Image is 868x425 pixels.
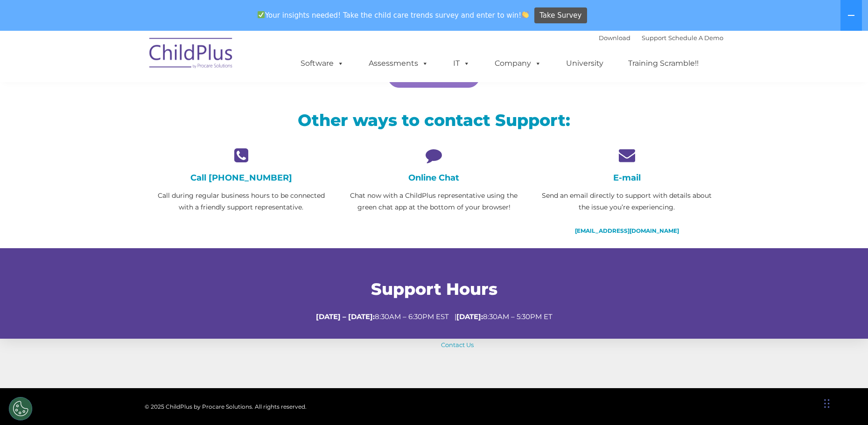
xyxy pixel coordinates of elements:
div: Drag [824,390,830,418]
h4: E-mail [538,173,716,183]
a: Training Scramble!! [619,54,708,73]
a: Software [291,54,353,73]
strong: [DATE] – [DATE]: [316,312,375,321]
a: Schedule A Demo [668,34,723,42]
span: Support Hours [371,279,497,299]
a: Assessments [359,54,438,73]
a: [EMAIL_ADDRESS][DOMAIN_NAME] [575,227,679,234]
span: Your insights needed! Take the child care trends survey and enter to win! [253,6,533,24]
a: Contact Us [441,341,474,348]
a: Support [642,34,666,42]
a: Company [485,54,551,73]
span: 8:30AM – 6:30PM EST | 8:30AM – 5:30PM ET [316,312,553,321]
h4: Online Chat [344,173,523,183]
a: Take Survey [534,7,587,24]
a: Download [599,34,630,42]
img: ✅ [258,11,265,18]
font: | [599,34,723,42]
button: Cookies Settings [9,397,32,420]
a: IT [444,54,479,73]
p: Send an email directly to support with details about the issue you’re experiencing. [538,190,716,213]
strong: [DATE]: [456,312,483,321]
h4: Call [PHONE_NUMBER] [152,173,330,183]
h2: Other ways to contact Support: [152,110,716,131]
span: © 2025 ChildPlus by Procare Solutions. All rights reserved. [145,403,307,410]
p: Call during regular business hours to be connected with a friendly support representative. [152,190,330,213]
iframe: Chat Widget [821,380,868,425]
img: 👏 [522,11,529,18]
img: ChildPlus by Procare Solutions [145,31,238,78]
a: University [557,54,613,73]
p: Chat now with a ChildPlus representative using the green chat app at the bottom of your browser! [344,190,523,213]
span: Take Survey [539,7,581,24]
